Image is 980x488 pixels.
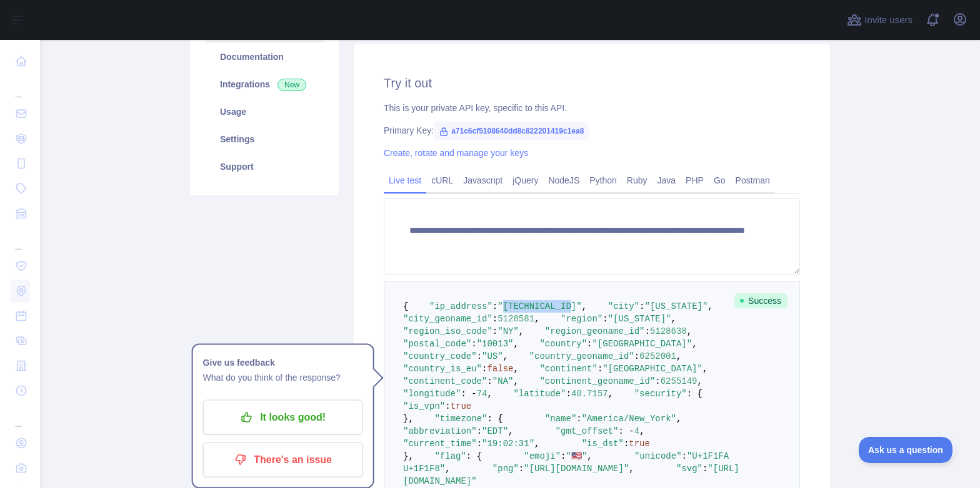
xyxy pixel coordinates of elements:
span: }, [403,414,414,424]
span: , [582,301,587,311]
span: "NY" [497,326,519,336]
iframe: Toggle Customer Support [859,437,955,463]
span: : [576,414,581,424]
a: Go [709,170,731,190]
span: "city_geoname_id" [403,314,492,324]
span: , [519,326,524,336]
span: "[TECHNICAL_ID]" [497,301,581,311]
span: "US" [482,351,503,361]
span: "is_vpn" [403,401,445,411]
div: Primary Key: [384,124,800,137]
span: "emoji" [524,451,561,461]
span: "latitude" [513,389,566,399]
span: , [534,314,539,324]
span: , [513,376,518,386]
span: : - [619,426,634,436]
button: Invite users [844,10,915,30]
span: "flag" [434,451,466,461]
span: "U+1F1FA U+1F1F8" [403,451,734,474]
span: "name" [545,414,576,424]
span: "longitude" [403,389,461,399]
span: 6255149 [661,376,697,386]
span: "region_iso_code" [403,326,492,336]
span: { [403,301,408,311]
span: "unicode" [634,451,682,461]
span: : [702,464,707,474]
span: "continent" [539,364,597,374]
a: Settings [205,125,324,153]
span: : [587,339,592,349]
span: }, [403,451,414,461]
div: ... [10,227,30,252]
span: : [624,439,629,449]
span: "abbreviation" [403,426,477,436]
span: New [277,79,306,91]
span: , [508,426,513,436]
span: : [482,364,487,374]
span: "security" [634,389,687,399]
span: , [513,339,518,349]
span: , [687,326,692,336]
span: , [697,376,702,386]
span: "current_time" [403,439,477,449]
span: : { [487,414,502,424]
div: ... [10,75,30,100]
h2: Try it out [384,74,800,92]
span: : [519,464,524,474]
span: 6252001 [639,351,676,361]
span: : [445,401,450,411]
span: "city" [608,301,639,311]
span: "EDT" [482,426,508,436]
span: true [451,401,472,411]
span: : [492,301,497,311]
span: : [655,376,660,386]
span: "gmt_offset" [556,426,619,436]
span: 5128581 [497,314,534,324]
span: , [587,451,592,461]
span: , [692,339,697,349]
span: "png" [492,464,519,474]
a: cURL [426,170,458,190]
span: : [602,314,607,324]
span: 4 [634,426,639,436]
span: : - [461,389,476,399]
a: PHP [681,170,709,190]
span: false [487,364,513,374]
span: , [707,301,712,311]
span: : [634,351,639,361]
span: : [682,451,687,461]
p: What do you think of the response? [203,370,363,385]
span: "country_code" [403,351,477,361]
span: 74 [477,389,487,399]
span: , [702,364,707,374]
span: "is_dst" [582,439,624,449]
span: : [477,439,482,449]
span: "19:02:31" [482,439,534,449]
span: , [676,414,681,424]
a: Usage [205,98,324,125]
a: jQuery [507,170,543,190]
span: "[GEOGRAPHIC_DATA]" [592,339,692,349]
span: "svg" [676,464,702,474]
span: "[GEOGRAPHIC_DATA]" [602,364,702,374]
span: , [534,439,539,449]
span: "10013" [477,339,514,349]
span: : [487,376,492,386]
span: 5128638 [650,326,687,336]
span: "ip_address" [429,301,492,311]
span: : { [466,451,482,461]
span: : [561,451,566,461]
span: : [597,364,602,374]
span: "[URL][DOMAIN_NAME]" [524,464,629,474]
span: "country_geoname_id" [529,351,634,361]
span: : [492,326,497,336]
span: "region_geoname_id" [545,326,645,336]
a: Python [584,170,622,190]
span: : [477,351,482,361]
span: : { [687,389,702,399]
span: , [503,351,508,361]
span: : [471,339,476,349]
a: Integrations New [205,71,324,98]
div: This is your private API key, specific to this API. [384,102,800,114]
span: , [445,464,450,474]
